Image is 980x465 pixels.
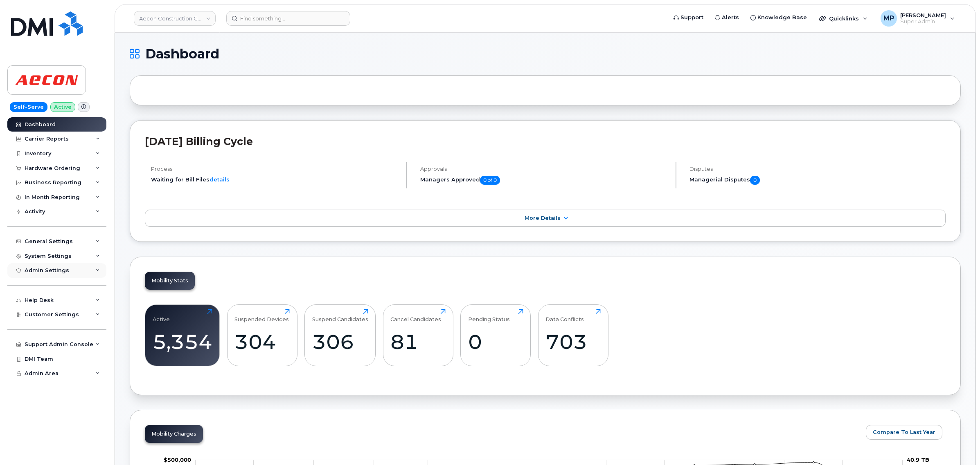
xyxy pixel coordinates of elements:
h2: [DATE] Billing Cycle [145,135,946,148]
span: Compare To Last Year [873,428,935,436]
span: Dashboard [145,48,219,60]
div: 0 [468,330,523,354]
h5: Managers Approved [420,176,669,185]
li: Waiting for Bill Files [151,176,399,183]
tspan: $500,000 [164,456,191,463]
div: Data Conflicts [545,309,584,322]
a: Cancel Candidates81 [390,309,446,361]
div: Active [153,309,170,322]
g: $0 [164,456,191,463]
div: Cancel Candidates [390,309,441,322]
div: 81 [390,330,446,354]
a: Pending Status0 [468,309,523,361]
h5: Managerial Disputes [689,176,946,185]
div: 5,354 [153,330,212,354]
span: 0 of 0 [480,176,500,185]
span: 0 [750,176,760,185]
span: More Details [525,215,561,221]
div: Pending Status [468,309,510,322]
div: Suspended Devices [234,309,289,322]
div: 306 [312,330,368,354]
tspan: 40.9 TB [907,456,929,463]
button: Compare To Last Year [866,425,942,440]
a: Suspended Devices304 [234,309,290,361]
a: Data Conflicts703 [545,309,601,361]
h4: Disputes [689,166,946,172]
div: Suspend Candidates [312,309,368,322]
a: details [210,176,230,183]
h4: Process [151,166,399,172]
a: Active5,354 [153,309,212,361]
h4: Approvals [420,166,669,172]
a: Suspend Candidates306 [312,309,368,361]
div: 304 [234,330,290,354]
div: 703 [545,330,601,354]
